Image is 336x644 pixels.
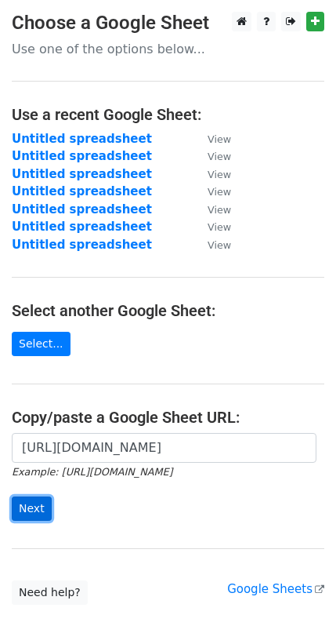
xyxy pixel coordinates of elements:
[12,238,152,252] a: Untitled spreadsheet
[192,238,231,252] a: View
[12,580,88,605] a: Need help?
[12,149,152,163] a: Untitled spreadsheet
[208,186,231,198] small: View
[192,132,231,146] a: View
[12,167,152,181] a: Untitled spreadsheet
[12,408,324,427] h4: Copy/paste a Google Sheet URL:
[12,301,324,320] h4: Select another Google Sheet:
[192,149,231,163] a: View
[12,220,152,234] a: Untitled spreadsheet
[192,202,231,216] a: View
[12,105,324,124] h4: Use a recent Google Sheet:
[12,41,324,57] p: Use one of the options below...
[208,133,231,145] small: View
[227,582,324,596] a: Google Sheets
[12,202,152,216] a: Untitled spreadsheet
[192,167,231,181] a: View
[192,184,231,198] a: View
[208,169,231,180] small: View
[258,569,336,644] iframe: Chat Widget
[12,497,52,521] input: Next
[208,204,231,216] small: View
[12,332,70,356] a: Select...
[12,12,324,35] h3: Choose a Google Sheet
[12,466,172,478] small: Example: [URL][DOMAIN_NAME]
[192,220,231,234] a: View
[208,239,231,251] small: View
[12,132,152,146] a: Untitled spreadsheet
[208,221,231,233] small: View
[12,433,316,463] input: Paste your Google Sheet URL here
[208,151,231,162] small: View
[12,184,152,198] a: Untitled spreadsheet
